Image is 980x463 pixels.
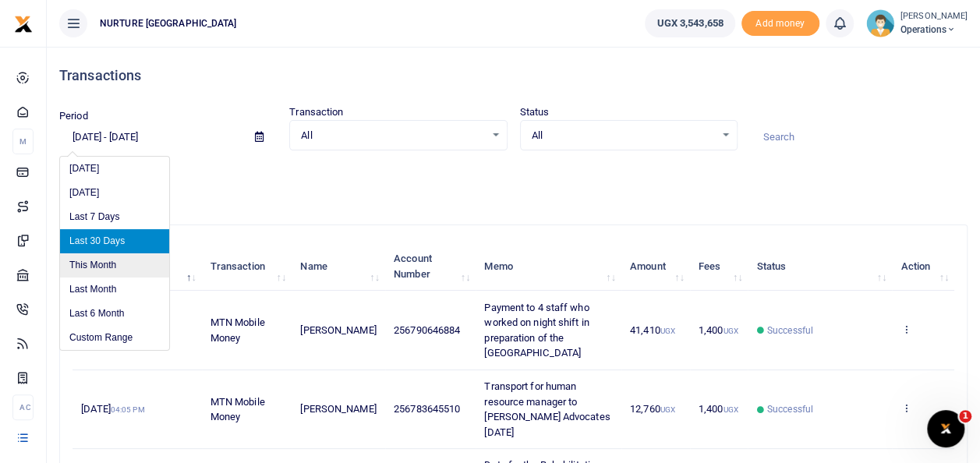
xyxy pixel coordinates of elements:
[690,242,748,291] th: Fees: activate to sort column ascending
[60,253,169,277] li: This Month
[645,9,734,37] a: UGX 3,543,658
[699,403,738,415] span: 1,400
[741,11,819,37] li: Toup your wallet
[699,324,738,336] span: 1,400
[900,23,968,37] span: Operations
[60,229,169,253] li: Last 30 Days
[900,10,968,23] small: [PERSON_NAME]
[60,181,169,205] li: [DATE]
[59,67,968,84] h4: Transactions
[300,403,376,415] span: [PERSON_NAME]
[484,380,610,438] span: Transport for human resource manager to [PERSON_NAME] Advocates [DATE]
[385,242,476,291] th: Account Number: activate to sort column ascending
[59,108,88,124] label: Period
[60,157,169,181] li: [DATE]
[60,302,169,326] li: Last 6 Month
[289,104,343,120] label: Transaction
[767,323,813,338] span: Successful
[660,327,675,335] small: UGX
[394,403,460,415] span: 256783645510
[301,128,484,143] span: All
[12,394,34,420] li: Ac
[532,128,715,143] span: All
[111,405,145,414] small: 04:05 PM
[300,324,376,336] span: [PERSON_NAME]
[94,16,243,30] span: NURTURE [GEOGRAPHIC_DATA]
[741,11,819,37] span: Add money
[866,9,894,37] img: profile-user
[59,124,242,150] input: select period
[660,405,675,414] small: UGX
[723,327,738,335] small: UGX
[211,396,265,423] span: MTN Mobile Money
[81,403,144,415] span: [DATE]
[292,242,385,291] th: Name: activate to sort column ascending
[866,9,968,37] a: profile-user [PERSON_NAME] Operations
[741,16,819,28] a: Add money
[750,124,968,150] input: Search
[59,169,968,186] p: Download
[60,205,169,229] li: Last 7 Days
[12,129,34,154] li: M
[927,410,964,447] iframe: Intercom live chat
[476,242,621,291] th: Memo: activate to sort column ascending
[14,17,33,29] a: logo-small logo-large logo-large
[723,405,738,414] small: UGX
[394,324,460,336] span: 256790646884
[639,9,741,37] li: Wallet ballance
[767,402,813,416] span: Successful
[621,242,690,291] th: Amount: activate to sort column ascending
[892,242,954,291] th: Action: activate to sort column ascending
[630,403,675,415] span: 12,760
[656,16,723,31] span: UGX 3,543,658
[202,242,292,291] th: Transaction: activate to sort column ascending
[60,326,169,350] li: Custom Range
[211,316,265,344] span: MTN Mobile Money
[520,104,550,120] label: Status
[60,277,169,302] li: Last Month
[630,324,675,336] span: 41,410
[14,15,33,34] img: logo-small
[748,242,892,291] th: Status: activate to sort column ascending
[484,302,589,359] span: Payment to 4 staff who worked on night shift in preparation of the [GEOGRAPHIC_DATA]
[959,410,971,422] span: 1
